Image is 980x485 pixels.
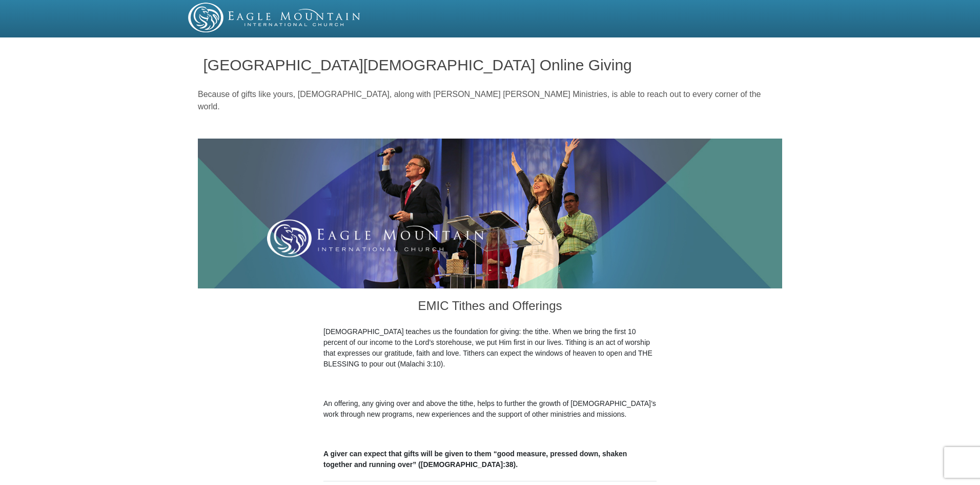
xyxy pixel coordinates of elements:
p: [DEMOGRAPHIC_DATA] teaches us the foundation for giving: the tithe. When we bring the first 10 pe... [323,326,657,370]
p: An offering, any giving over and above the tithe, helps to further the growth of [DEMOGRAPHIC_DAT... [323,398,657,420]
b: A giver can expect that gifts will be given to them “good measure, pressed down, shaken together ... [323,450,627,469]
p: Because of gifts like yours, [DEMOGRAPHIC_DATA], along with [PERSON_NAME] [PERSON_NAME] Ministrie... [198,88,782,113]
h3: EMIC Tithes and Offerings [323,288,657,326]
img: EMIC [188,3,361,32]
h1: [GEOGRAPHIC_DATA][DEMOGRAPHIC_DATA] Online Giving [203,56,777,73]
